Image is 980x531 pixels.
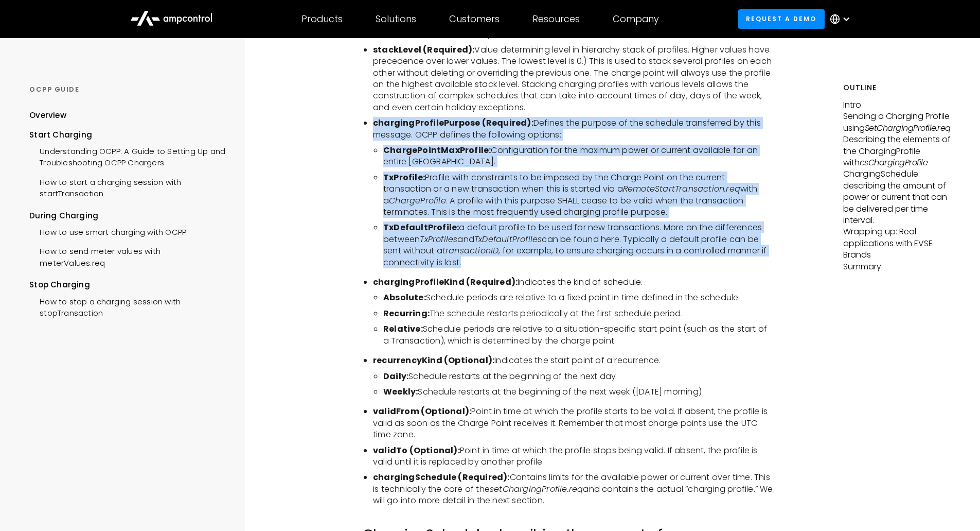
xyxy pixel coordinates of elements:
b: validTo (Optional): [373,444,460,456]
p: Wrapping up: Real applications with EVSE Brands [843,226,951,261]
a: Understanding OCPP: A Guide to Setting Up and Troubleshooting OCPP Chargers [29,141,225,172]
div: During Charging [29,210,225,221]
p: ChargingSchedule: describing the amount of power or current that can be delivered per time interval. [843,168,951,226]
div: Overview [29,110,66,121]
li: Point in time at which the profile stops being valid. If absent, the profile is valid until it is... [373,445,775,468]
div: Start Charging [29,129,225,141]
li: Defines the purpose of the schedule transferred by this message. OCPP defines the following options: [373,117,775,141]
em: csChargingProfile [860,157,928,168]
b: TxProfile: [383,172,425,183]
li: Point in time at which the profile starts to be valid. If absent, the profile is valid as soon as... [373,406,775,440]
i: TxDefaultProfiles [474,233,542,245]
li: a default profile to be used for new transactions. More on the differences between and can be fou... [383,222,775,268]
p: Summary [843,261,951,272]
b: Daily: [383,370,408,382]
p: Describing the elements of the ChargingProfile with [843,134,951,168]
i: transactionID [442,245,499,256]
b: chargingSchedule (Required): [373,471,510,483]
i: TxProfiles [420,233,457,245]
a: How to use smart charging with OCPP [29,221,186,241]
a: How to send meter values with meterValues.req [29,241,225,271]
li: Indicates the start point of a recurrence. [373,355,775,366]
li: Schedule restarts at the beginning of the next week ([DATE] morning) [383,386,775,398]
b: Weekly: [383,386,418,398]
p: Sending a Charging Profile using [843,111,951,134]
b: validFrom (Optional): [373,405,471,417]
div: Company [613,13,659,25]
div: Products [301,13,343,25]
b: chargingProfileKind (Required): [373,276,518,288]
div: Solutions [376,13,416,25]
p: Intro [843,99,951,111]
b: Relative: [383,323,423,335]
h5: Outline [843,82,951,93]
b: TxDefaultProfile: [383,221,459,233]
li: Indicates the kind of schedule. [373,277,775,288]
a: How to start a charging session with startTransaction [29,172,225,202]
li: Contains limits for the available power or current over time. This is technically the core of the... [373,472,775,506]
b: Recurring: [383,307,430,319]
b: Absolute: [383,292,426,303]
li: The schedule restarts periodically at the first schedule period. [383,308,775,319]
li: Profile with constraints to be imposed by the Charge Point on the current transaction or a new tr... [383,172,775,218]
a: How to stop a charging session with stopTransaction [29,291,225,322]
a: Request a demo [738,9,825,28]
div: OCPP GUIDE [29,85,225,94]
div: Customers [449,13,500,25]
b: stackLevel (Required): [373,44,474,56]
b: ChargePointMaxProfile: [383,144,491,156]
i: ChargeProfile [389,195,446,207]
li: Schedule periods are relative to a situation-specific start point (such as the start of a Transac... [383,323,775,347]
p: ‍ [363,515,775,526]
div: Resources [532,13,580,25]
i: setChargingProfile.req [490,483,583,495]
i: RemoteStartTransaction.req [623,183,740,195]
li: Configuration for the maximum power or current available for an entire [GEOGRAPHIC_DATA]. [383,145,775,168]
li: Schedule periods are relative to a fixed point in time defined in the schedule. [383,292,775,303]
a: Overview [29,110,66,129]
li: Schedule restarts at the beginning of the next day [383,371,775,382]
div: Stop Charging [29,279,225,290]
li: Value determining level in hierarchy stack of profiles. Higher values have precedence over lower ... [373,44,775,113]
b: chargingProfilePurpose (Required): [373,117,533,129]
b: recurrencyKind (Optional): [373,354,494,366]
em: SetChargingProfile.req [865,122,951,134]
